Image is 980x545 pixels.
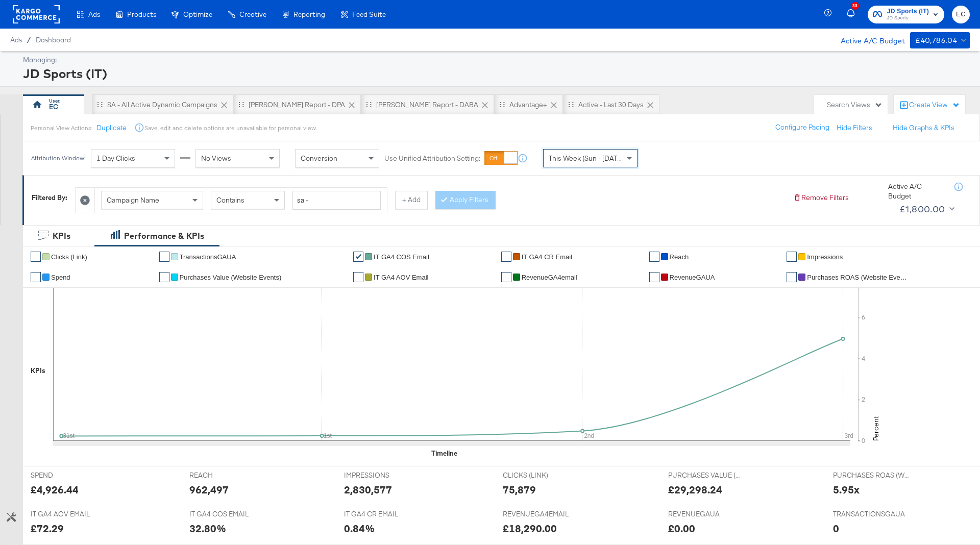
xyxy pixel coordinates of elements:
text: Percent [871,416,880,441]
div: £40,786.04 [915,34,957,47]
div: Drag to reorder tab [238,102,244,107]
button: £40,786.04 [910,32,970,48]
span: REACH [189,470,266,480]
div: 5.95x [833,482,860,497]
a: Dashboard [36,36,71,44]
a: ✔ [501,252,511,262]
button: Hide Graphs & KPIs [893,123,954,133]
div: 33 [851,2,859,10]
div: Search Views [827,100,883,110]
button: Configure Pacing [768,118,837,137]
div: SA - All Active Dynamic Campaigns [107,100,217,110]
div: 32.80% [189,521,226,536]
div: 2,830,577 [344,482,392,497]
div: Managing: [23,55,967,65]
span: Creative [239,10,266,18]
span: Purchases ROAS (Website Events) [807,274,909,281]
input: Enter a search term [292,191,381,210]
span: TransactionsGAUA [180,253,236,261]
button: Remove Filters [793,193,849,203]
div: EC [49,102,58,112]
span: IT GA4 AOV Email [374,274,428,281]
a: ✔ [31,272,41,282]
span: Ads [10,36,22,44]
span: IT GA4 AOV EMAIL [31,509,107,519]
span: IT GA4 COS Email [374,253,429,261]
span: JD Sports [887,14,929,22]
div: Personal View Actions: [31,124,92,132]
button: EC [952,6,970,23]
span: IT GA4 COS EMAIL [189,509,266,519]
a: ✔ [353,252,363,262]
div: JD Sports (IT) [23,65,967,82]
div: Drag to reorder tab [568,102,574,107]
div: £1,800.00 [899,202,945,217]
span: PURCHASES VALUE (WEBSITE EVENTS) [668,470,745,480]
span: JD Sports (IT) [887,6,929,17]
span: IMPRESSIONS [344,470,421,480]
button: Duplicate [96,123,127,133]
span: 1 Day Clicks [96,154,135,163]
div: Timeline [431,449,457,458]
span: PURCHASES ROAS (WEBSITE EVENTS) [833,470,910,480]
div: Drag to reorder tab [499,102,505,107]
div: Performance & KPIs [124,230,204,242]
span: Reach [670,253,689,261]
div: Active A/C Budget [888,182,944,201]
div: £4,926.44 [31,482,79,497]
div: Save, edit and delete options are unavailable for personal view. [144,124,316,132]
span: RevenueGAUA [670,274,715,281]
span: RevenueGA4email [522,274,577,281]
a: ✔ [649,252,659,262]
span: CLICKS (LINK) [503,470,579,480]
div: Filtered By: [32,193,67,203]
div: 0.84% [344,521,375,536]
a: ✔ [649,272,659,282]
div: Active A/C Budget [830,32,905,47]
div: [PERSON_NAME] Report - DABA [376,100,478,110]
div: Active - Last 30 Days [578,100,644,110]
span: Contains [216,195,244,205]
div: Advantage+ [509,100,547,110]
div: 75,879 [503,482,536,497]
span: EC [956,9,966,20]
a: ✔ [787,272,797,282]
span: This Week (Sun - [DATE]) [549,154,625,163]
div: Drag to reorder tab [366,102,372,107]
span: IT GA4 CR EMAIL [344,509,421,519]
span: Ads [88,10,100,18]
span: Impressions [807,253,843,261]
span: Purchases Value (Website Events) [180,274,282,281]
span: SPEND [31,470,107,480]
span: Spend [51,274,70,281]
span: TRANSACTIONSGAUA [833,509,910,519]
div: Attribution Window: [31,155,86,162]
a: ✔ [159,272,169,282]
div: £72.29 [31,521,64,536]
span: Conversion [301,154,337,163]
label: Use Unified Attribution Setting: [384,154,480,163]
button: 33 [845,5,863,24]
div: KPIs [53,230,70,242]
a: ✔ [159,252,169,262]
div: [PERSON_NAME] Report - DPA [249,100,345,110]
span: REVENUEGAUA [668,509,745,519]
button: Hide Filters [837,123,872,133]
span: REVENUEGA4EMAIL [503,509,579,519]
span: IT GA4 CR Email [522,253,572,261]
div: £29,298.24 [668,482,722,497]
span: / [22,36,36,44]
span: Reporting [293,10,325,18]
button: JD Sports (IT)JD Sports [868,6,944,23]
a: ✔ [31,252,41,262]
span: Campaign Name [107,195,159,205]
span: Feed Suite [352,10,386,18]
div: Drag to reorder tab [97,102,103,107]
a: ✔ [353,272,363,282]
a: ✔ [787,252,797,262]
span: Clicks (Link) [51,253,87,261]
div: KPIs [31,366,45,376]
span: Products [127,10,156,18]
div: 0 [833,521,839,536]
